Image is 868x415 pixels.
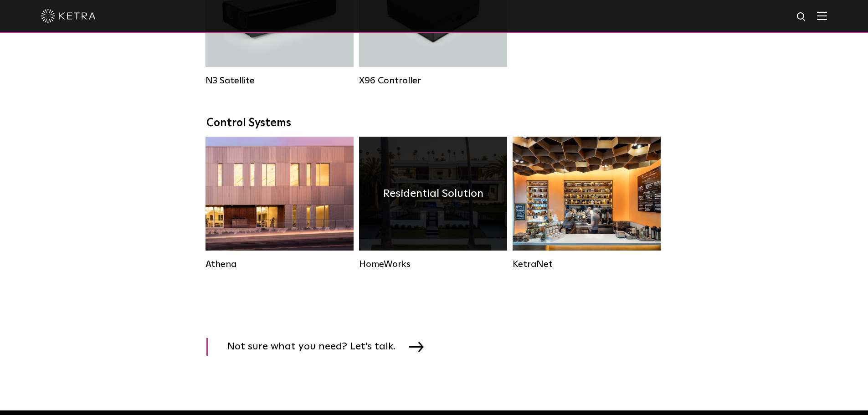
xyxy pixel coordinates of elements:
[41,9,96,23] img: ketra-logo-2019-white
[205,75,354,86] div: N3 Satellite
[383,185,483,202] h4: Residential Solution
[796,11,807,23] img: search icon
[205,137,354,270] a: Athena Commercial Solution
[205,259,354,270] div: Athena
[206,338,435,356] a: Not sure what you need? Let's talk.
[359,75,507,86] div: X96 Controller
[513,259,661,270] div: KetraNet
[206,117,662,130] div: Control Systems
[359,137,507,270] a: HomeWorks Residential Solution
[359,259,507,270] div: HomeWorks
[817,11,827,20] img: Hamburger%20Nav.svg
[513,137,661,270] a: KetraNet Legacy System
[409,342,424,352] img: arrow
[227,338,409,356] span: Not sure what you need? Let's talk.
